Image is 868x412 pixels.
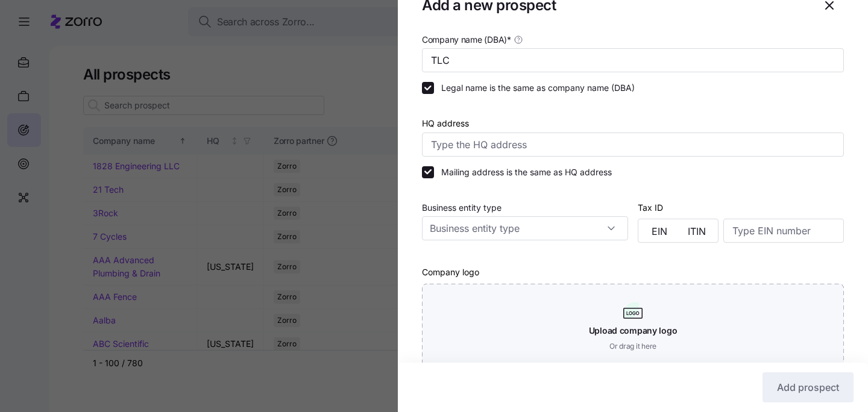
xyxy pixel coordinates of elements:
[422,266,479,279] label: Company logo
[422,34,511,46] span: Company name (DBA) *
[422,133,844,157] input: Type the HQ address
[422,48,844,72] input: Type company name
[422,216,628,240] input: Business entity type
[777,380,839,395] span: Add prospect
[688,226,706,236] span: ITIN
[422,201,502,214] label: Business entity type
[434,82,635,94] label: Legal name is the same as company name (DBA)
[723,219,844,243] input: Type EIN number
[638,201,663,214] label: Tax ID
[652,226,667,236] span: EIN
[434,166,612,178] label: Mailing address is the same as HQ address
[422,117,469,130] label: HQ address
[763,372,854,402] button: Add prospect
